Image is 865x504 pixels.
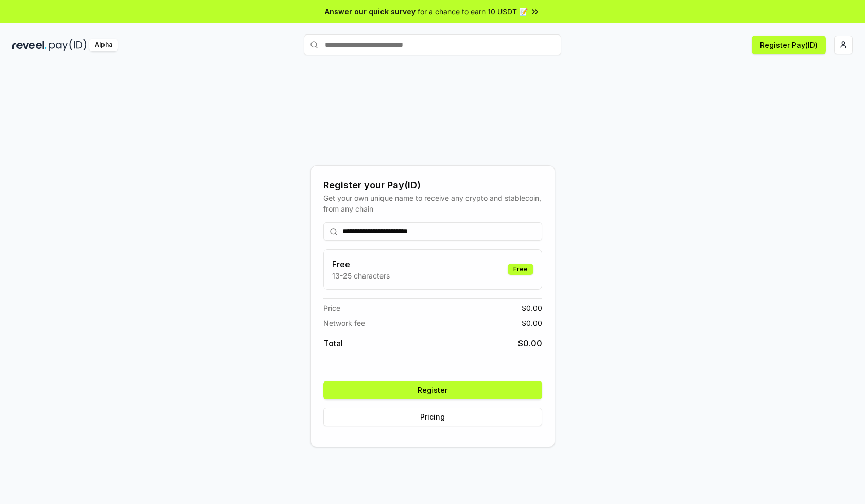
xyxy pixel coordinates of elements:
img: pay_id [49,39,87,51]
span: Price [323,303,340,314]
button: Pricing [323,408,542,426]
button: Register Pay(ID) [752,36,826,54]
span: Network fee [323,318,365,328]
p: 13-25 characters [332,270,390,281]
h3: Free [332,258,390,270]
span: Answer our quick survey [325,6,416,17]
span: $ 0.00 [518,337,542,350]
div: Free [508,264,533,275]
div: Get your own unique name to receive any crypto and stablecoin, from any chain [323,193,542,214]
span: $ 0.00 [522,318,542,328]
span: $ 0.00 [522,303,542,314]
img: reveel_dark [12,39,47,51]
div: Alpha [89,39,118,51]
span: Total [323,337,343,350]
div: Register your Pay(ID) [323,178,542,193]
button: Register [323,381,542,399]
span: for a chance to earn 10 USDT 📝 [418,6,528,17]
